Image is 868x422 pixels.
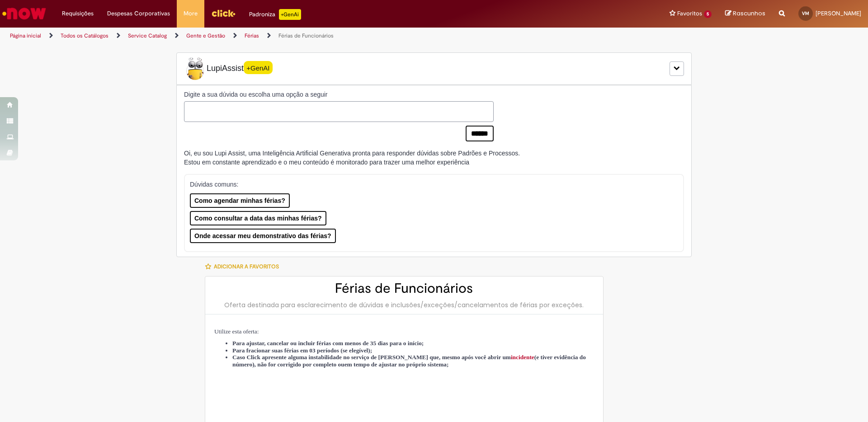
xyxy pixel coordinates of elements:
[816,9,861,17] span: [PERSON_NAME]
[725,9,765,18] a: Rascunhos
[190,229,336,243] button: Onde acessar meu demonstrativo das férias?
[62,9,94,18] span: Requisições
[214,328,259,335] span: Utilize esta oferta:
[184,90,494,99] label: Digite a sua dúvida ou escolha uma opção a seguir
[184,57,207,80] img: Lupi
[184,9,198,18] span: More
[344,361,449,368] strong: em tempo de ajustar no próprio sistema;
[184,149,520,167] div: Oi, eu sou Lupi Assist, uma Inteligência Artificial Generativa pronta para responder dúvidas sobr...
[245,32,259,39] a: Férias
[249,9,301,20] div: Padroniza
[278,32,334,39] a: Férias de Funcionários
[190,180,666,189] p: Dúvidas comuns:
[279,9,301,20] p: +GenAi
[128,32,167,39] a: Service Catalog
[7,28,572,44] ul: Trilhas de página
[1,5,47,23] img: ServiceNow
[176,52,692,85] div: LupiLupiAssist+GenAI
[802,10,809,16] span: VM
[186,32,225,39] a: Gente e Gestão
[107,9,170,18] span: Despesas Corporativas
[184,57,273,80] span: LupiAssist
[511,354,534,361] a: incidente
[61,32,108,39] a: Todos os Catálogos
[190,211,326,225] button: Como consultar a data das minhas férias?
[190,193,290,208] button: Como agendar minhas férias?
[244,61,273,74] span: +GenAI
[733,9,765,18] span: Rascunhos
[232,340,424,347] span: Para ajustar, cancelar ou incluir férias com menos de 35 dias para o início;
[205,257,284,276] button: Adicionar a Favoritos
[211,6,236,20] img: click_logo_yellow_360x200.png
[10,32,41,39] a: Página inicial
[704,10,712,18] span: 5
[232,354,586,368] span: Caso Click apresente alguma instabilidade no serviço de [PERSON_NAME] que, mesmo após você abrir ...
[214,300,594,309] div: Oferta destinada para esclarecimento de dúvidas e inclusões/exceções/cancelamentos de férias por ...
[214,281,594,296] h2: Férias de Funcionários
[214,263,279,270] span: Adicionar a Favoritos
[677,9,702,18] span: Favoritos
[232,347,372,354] span: Para fracionar suas férias em 03 períodos (se elegível);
